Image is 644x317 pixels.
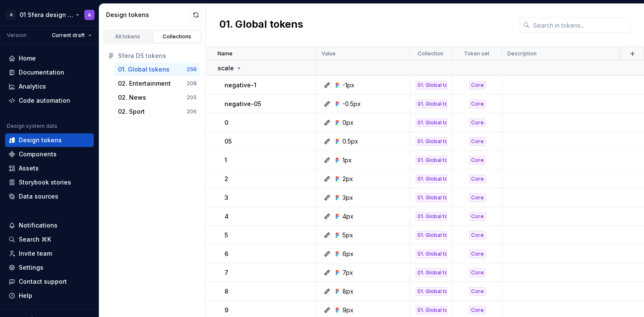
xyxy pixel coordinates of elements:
p: 05 [224,137,232,146]
div: Documentation [19,68,64,77]
a: Design tokens [5,133,94,147]
div: Core [469,193,486,202]
p: Description [507,50,537,57]
div: 205 [187,94,197,101]
p: 1 [224,156,227,164]
div: Help [19,291,32,300]
div: Core [469,100,486,108]
div: Core [469,212,486,221]
div: 206 [187,108,197,115]
div: 0px [342,118,354,127]
div: -0.5px [342,100,361,108]
div: 01. Global tokens [416,137,447,146]
div: Components [19,150,57,158]
a: Documentation [5,66,94,79]
div: Core [469,250,486,258]
h2: 01. Global tokens [219,17,303,33]
button: Help [5,289,94,303]
div: Home [19,54,36,63]
div: Code automation [19,96,70,105]
div: 256 [187,66,197,73]
div: 02. Sport [118,107,145,116]
a: Home [5,52,94,65]
div: 01. Global tokens [416,268,447,277]
div: Storybook stories [19,178,71,187]
p: negative-1 [224,81,256,89]
p: scale [218,64,234,72]
p: 4 [224,212,229,221]
div: Design system data [7,123,57,130]
div: 208 [187,80,197,87]
p: 2 [224,175,228,183]
div: 01. Global tokens [416,231,447,239]
div: Core [469,81,486,89]
div: 7px [342,268,353,277]
div: 4px [342,212,354,221]
a: Code automation [5,94,94,107]
p: negative-05 [224,100,261,108]
div: Core [469,156,486,164]
div: 01. Global tokens [416,175,447,183]
div: Notifications [19,221,57,230]
button: 02. Entertainment208 [115,77,200,90]
p: 6 [224,250,228,258]
p: Value [322,50,336,57]
div: 5px [342,231,353,239]
div: Data sources [19,192,58,201]
div: Search ⌘K [19,235,51,244]
div: Design tokens [106,11,190,19]
div: Core [469,231,486,239]
button: A01 Sfera design systemA [2,6,97,24]
div: Core [469,175,486,183]
div: All tokens [106,33,149,40]
div: Core [469,306,486,314]
button: Search ⌘K [5,233,94,246]
div: Core [469,268,486,277]
div: Contact support [19,277,67,286]
div: 01 Sfera design system [20,11,74,19]
button: 02. News205 [115,91,200,104]
button: Contact support [5,275,94,288]
div: 01. Global tokens [416,118,447,127]
div: 0.5px [342,137,358,146]
a: Settings [5,261,94,274]
p: 0 [224,118,228,127]
p: Token set [464,50,489,57]
div: Design tokens [19,136,62,144]
div: 01. Global tokens [416,287,447,296]
div: 01. Global tokens [416,306,447,314]
div: 3px [342,193,353,202]
button: 01. Global tokens256 [115,63,200,76]
button: 02. Sport206 [115,105,200,118]
div: 01. Global tokens [118,65,170,74]
div: 8px [342,287,354,296]
div: Settings [19,263,43,272]
p: 9 [224,306,228,314]
span: Current draft [52,32,85,39]
div: -1px [342,81,354,89]
p: 8 [224,287,228,296]
div: Core [469,137,486,146]
a: Invite team [5,247,94,260]
p: Name [218,50,233,57]
div: 01. Global tokens [416,81,447,89]
div: A [88,12,91,18]
div: Collections [156,33,198,40]
div: 01. Global tokens [416,156,447,164]
div: Core [469,287,486,296]
div: Version [7,32,26,39]
p: 7 [224,268,228,277]
input: Search in tokens... [530,17,630,33]
div: Assets [19,164,39,173]
div: 6px [342,250,354,258]
div: Sfera DS tokens [118,52,197,60]
div: 2px [342,175,353,183]
p: Collection [418,50,443,57]
button: Notifications [5,219,94,232]
a: Storybook stories [5,176,94,189]
a: Components [5,147,94,161]
div: Core [469,118,486,127]
div: Invite team [19,249,52,258]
